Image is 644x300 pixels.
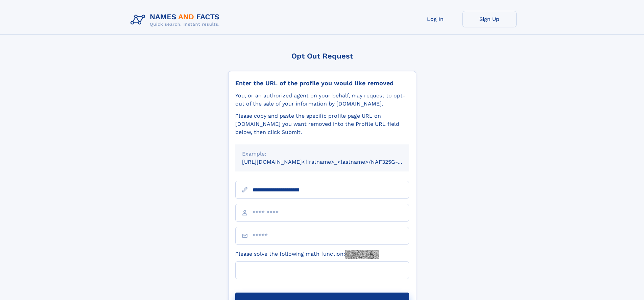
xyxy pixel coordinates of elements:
div: Enter the URL of the profile you would like removed [235,79,409,87]
a: Log In [408,11,462,27]
img: Logo Names and Facts [128,11,225,29]
div: Opt Out Request [228,52,416,60]
label: Please solve the following math function: [235,250,379,259]
div: Example: [242,150,402,158]
small: [URL][DOMAIN_NAME]<firstname>_<lastname>/NAF325G-xxxxxxxx [242,159,422,165]
a: Sign Up [462,11,517,27]
div: Please copy and paste the specific profile page URL on [DOMAIN_NAME] you want removed into the Pr... [235,112,409,136]
div: You, or an authorized agent on your behalf, may request to opt-out of the sale of your informatio... [235,92,409,108]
